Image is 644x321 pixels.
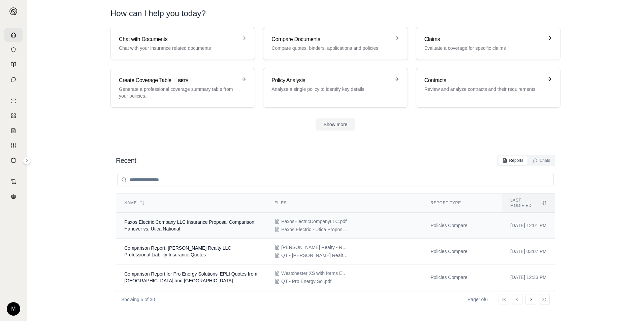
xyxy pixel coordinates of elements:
span: BETA [174,77,192,84]
a: Custom Report [4,139,23,152]
a: Prompt Library [4,58,23,71]
button: Show more [316,118,356,131]
div: Reports [503,158,523,163]
div: M [7,302,20,316]
a: Create Coverage TableBETAGenerate a professional coverage summary table from your policies. [110,68,255,108]
h2: Recent [116,156,136,165]
button: Expand sidebar [7,5,20,18]
span: Comparison Report for Pro Energy Solutions' EPLI Quotes from Westchester and Berkley [124,271,257,283]
a: Claim Coverage [4,124,23,137]
td: Policies Compare [422,290,502,316]
p: Generate a professional coverage summary table from your policies. [119,86,237,99]
a: Contract Analysis [4,175,23,188]
th: Files [266,193,422,213]
h3: Chat with Documents [119,35,237,43]
div: Chats [533,158,550,163]
p: Showing 5 of 30 [121,296,155,303]
a: Home [4,28,23,42]
img: Expand sidebar [9,7,18,15]
div: Last modified [510,198,547,208]
h1: How can I help you today? [110,8,560,19]
p: Evaluate a coverage for specific claims [424,45,543,51]
a: ContractsReview and analyze contracts and their requirements [416,68,560,108]
th: Report Type [422,193,502,213]
td: [DATE] 12:01 PM [502,213,555,239]
a: Single Policy [4,94,23,108]
button: Expand sidebar [23,156,31,165]
a: Policy Comparisons [4,109,23,122]
a: Legal Search Engine [4,190,23,203]
td: Policies Compare [422,213,502,239]
span: Paxos Electric - Utica Proposal.pdf [281,226,349,233]
h3: Create Coverage Table [119,76,237,84]
a: ClaimsEvaluate a coverage for specific claims [416,27,560,60]
a: Chat with DocumentsChat with your insurance related documents [110,27,255,60]
td: [DATE] 12:17 PM [502,290,555,316]
p: Analyze a single policy to identify key details [271,86,390,93]
a: Coverage Table [4,153,23,167]
td: Policies Compare [422,264,502,290]
span: Westchester XS with forms EPLI.pdf [281,270,349,277]
button: Reports [498,156,527,165]
p: Review and analyze contracts and their requirements [424,86,543,93]
span: QT - Pro Energy Sol.pdf [281,278,331,285]
a: Policy AnalysisAnalyze a single policy to identify key details [263,68,408,108]
a: Compare DocumentsCompare quotes, binders, applications and policies [263,27,408,60]
span: QT - Haines Realty PL.pdf [281,252,349,259]
div: Page 1 of 6 [468,296,488,303]
button: Chats [529,156,554,165]
td: [DATE] 03:07 PM [502,239,555,264]
h3: Compare Documents [271,35,390,43]
td: [DATE] 12:33 PM [502,264,555,290]
div: Name [124,200,258,206]
h3: Policy Analysis [271,76,390,84]
a: Documents Vault [4,43,23,57]
span: PaxosElectricCompanyLLC.pdf [281,218,347,225]
h3: Claims [424,35,543,43]
a: Chat [4,73,23,86]
p: Compare quotes, binders, applications and policies [271,45,390,51]
span: Haines Realty - Renewal Quote.pdf [281,244,349,251]
span: Paxos Electric Company LLC Insurance Proposal Comparison: Hanover vs. Utica National [124,219,256,231]
td: Policies Compare [422,239,502,264]
p: Chat with your insurance related documents [119,45,237,51]
span: Comparison Report: Haines Realty LLC Professional Liability Insurance Quotes [124,245,231,257]
h3: Contracts [424,76,543,84]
